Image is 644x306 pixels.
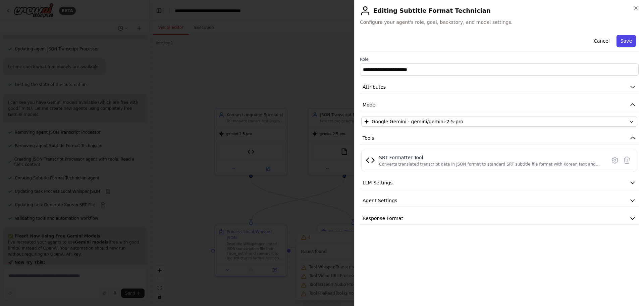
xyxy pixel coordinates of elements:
span: Attributes [363,84,386,90]
span: Google Gemini - gemini/gemini-2.5-pro [372,118,463,125]
button: LLM Settings [360,177,639,189]
img: SRT Formatter Tool [366,156,375,165]
div: Converts translated transcript data in JSON format to standard SRT subtitle file format with Kore... [379,162,602,167]
button: Delete tool [621,154,633,166]
button: Save [616,35,636,47]
span: LLM Settings [363,179,393,186]
div: SRT Formatter Tool [379,154,602,161]
span: Configure your agent's role, goal, backstory, and model settings. [360,19,639,26]
button: Configure tool [609,154,621,166]
span: Model [363,101,377,108]
button: Google Gemini - gemini/gemini-2.5-pro [361,117,637,127]
label: Role [360,57,639,62]
span: Agent Settings [363,197,397,204]
button: Agent Settings [360,194,639,207]
button: Response Format [360,212,639,225]
button: Model [360,99,639,111]
span: Response Format [363,215,403,222]
button: Cancel [590,35,613,47]
button: Tools [360,132,639,144]
button: Attributes [360,81,639,93]
span: Tools [363,135,374,141]
h2: Editing Subtitle Format Technician [360,5,639,16]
